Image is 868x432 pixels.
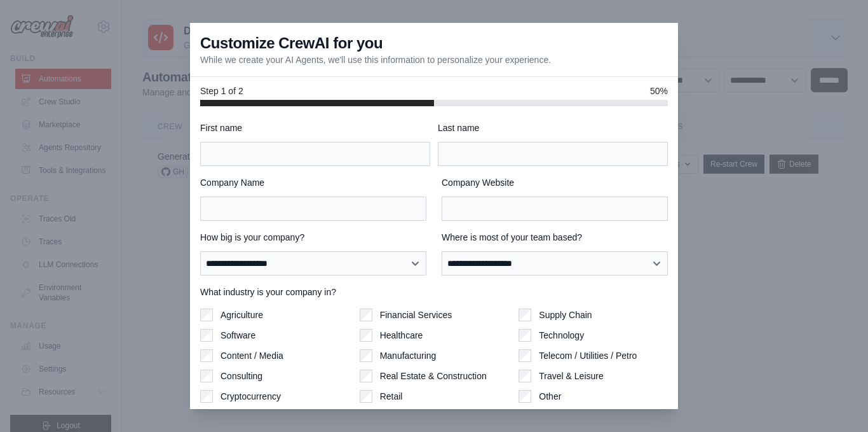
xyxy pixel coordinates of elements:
[380,349,437,362] label: Manufacturing
[442,231,668,244] label: Where is most of your team based?
[539,309,592,321] label: Supply Chain
[220,390,281,403] label: Cryptocurrency
[380,309,452,321] label: Financial Services
[442,176,668,189] label: Company Website
[220,370,262,382] label: Consulting
[220,349,283,362] label: Content / Media
[200,53,551,66] p: While we create your AI Agents, we'll use this information to personalize your experience.
[438,122,668,134] label: Last name
[539,329,584,342] label: Technology
[220,309,263,321] label: Agriculture
[380,390,403,403] label: Retail
[380,370,487,382] label: Real Estate & Construction
[539,370,603,382] label: Travel & Leisure
[539,390,561,403] label: Other
[200,231,426,244] label: How big is your company?
[200,286,668,298] label: What industry is your company in?
[200,122,430,134] label: First name
[200,176,426,189] label: Company Name
[220,329,255,342] label: Software
[539,349,637,362] label: Telecom / Utilities / Petro
[650,85,668,97] span: 50%
[200,33,383,53] h3: Customize CrewAI for you
[380,329,423,342] label: Healthcare
[200,85,243,97] span: Step 1 of 2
